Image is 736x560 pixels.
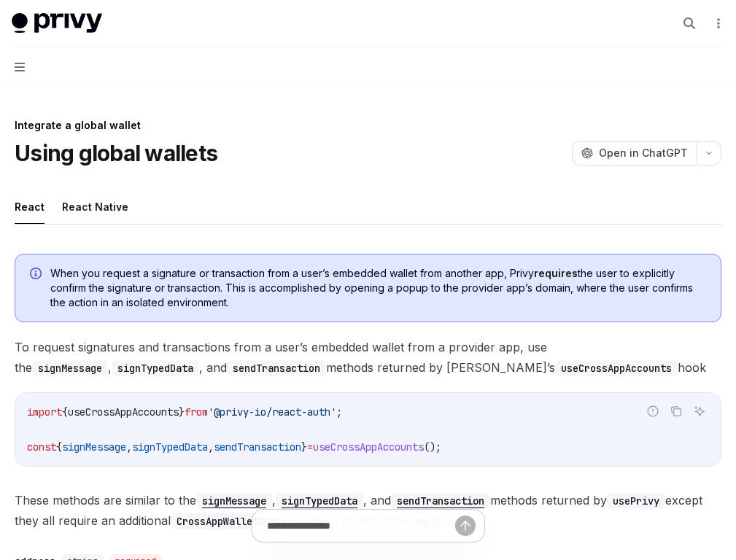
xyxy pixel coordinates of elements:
[56,440,62,454] span: {
[607,493,665,509] code: usePrivy
[276,493,363,507] a: signTypedData
[214,440,301,454] span: sendTransaction
[68,405,179,419] span: useCrossAppAccounts
[667,402,686,421] button: Copy the contents from the code block
[208,405,336,419] span: '@privy-io/react-auth'
[336,405,342,419] span: ;
[555,360,678,376] code: useCrossAppAccounts
[196,493,272,507] a: signMessage
[301,440,307,454] span: }
[62,405,68,419] span: {
[710,13,724,34] button: More actions
[27,440,56,454] span: const
[132,440,208,454] span: signTypedData
[643,402,662,421] button: Report incorrect code
[185,405,208,419] span: from
[307,440,313,454] span: =
[196,493,272,509] code: signMessage
[690,402,709,421] button: Ask AI
[62,190,128,224] button: React Native
[15,118,721,133] div: Integrate a global wallet
[455,516,476,536] button: Send message
[126,440,132,454] span: ,
[15,490,721,531] span: These methods are similar to the , , and methods returned by except they all require an additiona...
[30,268,44,282] svg: Info
[15,140,217,166] h1: Using global wallets
[424,440,441,454] span: ();
[391,493,490,507] a: sendTransaction
[15,190,44,224] button: React
[534,267,578,279] strong: requires
[313,440,424,454] span: useCrossAppAccounts
[276,493,363,509] code: signTypedData
[112,360,199,376] code: signTypedData
[50,266,706,310] span: When you request a signature or transaction from a user’s embedded wallet from another app, Privy...
[208,440,214,454] span: ,
[32,360,108,376] code: signMessage
[27,405,62,419] span: import
[12,13,102,34] img: light logo
[599,146,688,160] span: Open in ChatGPT
[179,405,185,419] span: }
[391,493,490,509] code: sendTransaction
[15,337,721,378] span: To request signatures and transactions from a user’s embedded wallet from a provider app, use the...
[227,360,326,376] code: sendTransaction
[572,141,697,166] button: Open in ChatGPT
[62,440,126,454] span: signMessage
